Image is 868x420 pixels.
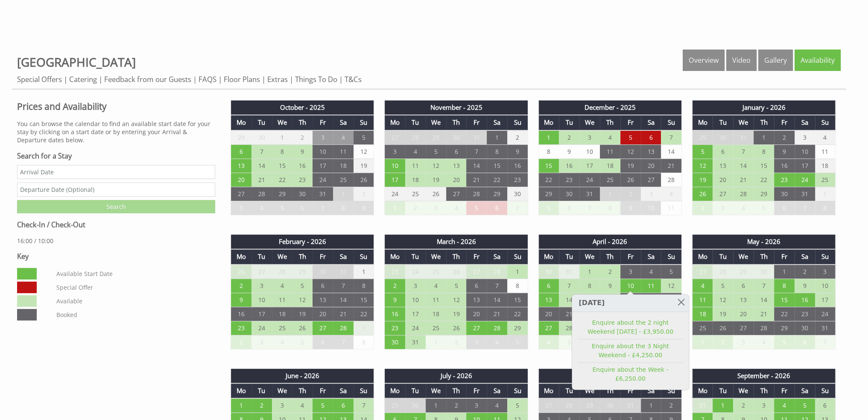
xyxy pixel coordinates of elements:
th: Sa [487,249,507,264]
td: 3 [385,144,405,159]
td: 27 [231,187,251,201]
td: 13 [446,159,467,173]
td: 21 [733,173,754,187]
a: Floor Plans [224,74,260,84]
th: Tu [713,115,733,130]
td: 2 [231,279,251,293]
td: 5 [466,201,487,215]
th: Su [507,249,528,264]
td: 5 [692,144,713,159]
td: 10 [313,144,333,159]
td: 2 [405,201,426,215]
th: Tu [559,249,579,264]
td: 1 [354,264,374,279]
td: 7 [507,201,528,215]
td: 12 [354,144,374,159]
td: 9 [559,144,579,159]
a: Availability [795,50,841,71]
p: 16:00 / 10:00 [17,237,215,245]
td: 4 [333,130,354,145]
input: Search [17,200,215,213]
td: 24 [313,173,333,187]
td: 18 [333,159,354,173]
td: 21 [251,173,272,187]
td: 30 [559,187,579,201]
th: April - 2026 [538,235,681,249]
td: 16 [507,159,528,173]
td: 29 [754,187,774,201]
td: 5 [620,130,641,145]
th: Fr [313,249,333,264]
th: Su [815,249,836,264]
a: Enquire about the 3 Night Weekend - £4,250.00 [578,342,683,360]
a: Catering [69,74,97,84]
th: Mo [692,249,713,264]
td: 23 [292,173,313,187]
td: 30 [713,130,733,145]
td: 8 [354,279,374,293]
td: 16 [774,159,795,173]
td: 27 [385,130,405,145]
td: 5 [354,130,374,145]
td: 11 [815,144,836,159]
th: Mo [538,249,559,264]
td: 5 [446,279,467,293]
td: 7 [466,144,487,159]
th: We [272,115,292,130]
a: Things To Do [295,74,337,84]
td: 31 [795,187,815,201]
td: 23 [559,173,579,187]
th: Sa [333,115,354,130]
td: 8 [333,201,354,215]
td: 30 [313,264,333,279]
td: 1 [385,201,405,215]
td: 5 [292,279,313,293]
td: 4 [426,279,446,293]
td: 3 [405,279,426,293]
td: 27 [251,264,272,279]
td: 9 [774,144,795,159]
th: February - 2026 [231,235,374,249]
td: 2 [292,130,313,145]
td: 13 [231,159,251,173]
td: 1 [272,130,292,145]
td: 16 [559,159,579,173]
td: 11 [405,159,426,173]
th: Mo [231,115,251,130]
td: 24 [405,264,426,279]
td: 4 [251,201,272,215]
td: 30 [774,187,795,201]
td: 8 [754,144,774,159]
td: 22 [538,173,559,187]
td: 20 [231,173,251,187]
td: 9 [292,144,313,159]
h3: Check-In / Check-Out [17,220,215,229]
th: We [426,249,446,264]
td: 7 [313,201,333,215]
td: 26 [446,264,467,279]
td: 30 [754,264,774,279]
td: 29 [692,130,713,145]
th: January - 2026 [692,100,835,115]
h2: Prices and Availability [17,100,215,112]
td: 12 [620,144,641,159]
td: 26 [620,173,641,187]
td: 4 [733,201,754,215]
th: Mo [538,115,559,130]
td: 29 [426,130,446,145]
td: 8 [815,201,836,215]
td: 23 [774,173,795,187]
td: 2 [385,279,405,293]
th: Sa [795,249,815,264]
td: 3 [795,130,815,145]
td: 14 [733,159,754,173]
td: 3 [313,130,333,145]
td: 31 [559,264,579,279]
th: Sa [333,249,354,264]
td: 22 [754,173,774,187]
th: Tu [559,115,579,130]
span: [GEOGRAPHIC_DATA] [17,54,136,70]
th: Tu [251,249,272,264]
td: 11 [333,144,354,159]
td: 29 [487,187,507,201]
